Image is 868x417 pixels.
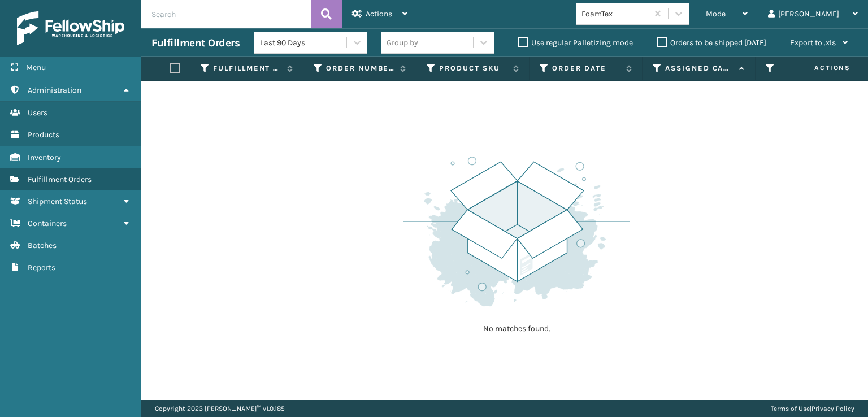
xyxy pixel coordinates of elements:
span: Inventory [28,153,61,162]
span: Reports [28,263,55,272]
div: Group by [387,37,418,49]
span: Products [28,130,59,140]
label: Fulfillment Order Id [213,63,281,73]
label: Use regular Palletizing mode [518,38,633,47]
span: Menu [26,63,46,72]
div: | [771,400,854,417]
span: Actions [366,9,392,19]
span: Mode [706,9,726,19]
h3: Fulfillment Orders [151,36,240,50]
a: Privacy Policy [811,405,854,412]
label: Order Date [552,63,620,73]
div: FoamTex [581,8,649,20]
span: Containers [28,219,67,228]
span: Administration [28,85,81,95]
label: Orders to be shipped [DATE] [657,38,766,47]
span: Users [28,108,47,118]
img: logo [17,11,124,45]
p: Copyright 2023 [PERSON_NAME]™ v 1.0.185 [155,400,285,417]
span: Batches [28,241,57,250]
label: Product SKU [439,63,507,73]
span: Fulfillment Orders [28,175,92,184]
span: Shipment Status [28,197,87,206]
span: Actions [779,59,857,77]
label: Order Number [326,63,394,73]
span: Export to .xls [790,38,836,47]
div: Last 90 Days [260,37,348,49]
a: Terms of Use [771,405,810,412]
label: Assigned Carrier Service [665,63,734,73]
